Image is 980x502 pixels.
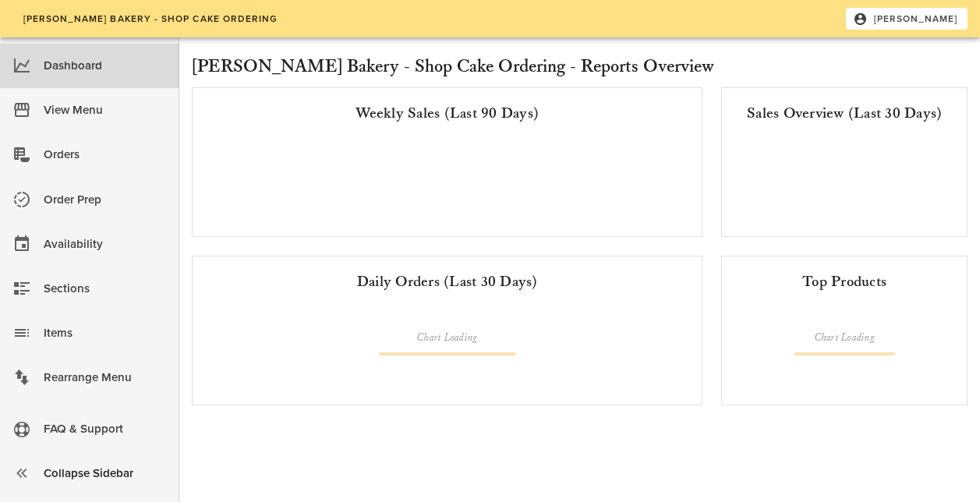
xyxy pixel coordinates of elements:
button: [PERSON_NAME] [846,8,968,30]
div: Weekly Sales (Last 90 Days) [205,101,689,125]
div: Dashboard [44,53,167,79]
h2: [PERSON_NAME] Bakery - Shop Cake Ordering - Reports Overview [192,53,968,81]
div: Top Products [734,269,954,294]
span: [PERSON_NAME] Bakery - Shop Cake Ordering [22,13,278,24]
div: Collapse Sidebar [44,461,167,486]
div: Chart Loading [379,331,516,346]
div: Order Prep [44,187,167,213]
span: [PERSON_NAME] [856,12,958,26]
a: [PERSON_NAME] Bakery - Shop Cake Ordering [12,8,288,30]
div: Sections [44,276,167,302]
div: Orders [44,142,167,168]
div: FAQ & Support [44,416,167,442]
div: Items [44,320,167,346]
div: Rearrange Menu [44,365,167,391]
div: View Menu [44,97,167,123]
div: Availability [44,232,167,257]
div: Chart Loading [794,331,895,346]
div: Sales Overview (Last 30 Days) [734,101,954,125]
div: Daily Orders (Last 30 Days) [205,269,689,294]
